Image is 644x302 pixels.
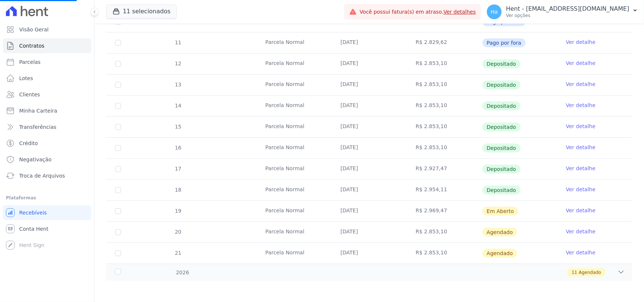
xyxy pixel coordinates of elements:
[572,269,577,276] span: 11
[407,243,482,264] td: R$ 2.853,10
[579,269,601,276] span: Agendado
[332,222,407,243] td: [DATE]
[506,5,629,13] p: Hent - [EMAIL_ADDRESS][DOMAIN_NAME]
[482,249,517,258] span: Agendado
[332,96,407,116] td: [DATE]
[174,145,181,151] span: 16
[407,117,482,137] td: R$ 2.853,10
[174,124,181,130] span: 15
[332,180,407,200] td: [DATE]
[506,13,629,18] p: Ver opções
[443,9,476,15] a: Ver detalhes
[566,207,595,214] a: Ver detalhe
[482,228,517,237] span: Agendado
[115,250,121,256] input: default
[256,180,332,200] td: Parcela Normal
[19,26,49,33] span: Visão Geral
[3,152,91,167] a: Negativação
[3,222,91,236] a: Conta Hent
[3,120,91,134] a: Transferências
[566,59,595,67] a: Ver detalhe
[256,96,332,116] td: Parcela Normal
[115,82,121,88] input: Só é possível selecionar pagamentos em aberto
[256,159,332,179] td: Parcela Normal
[115,187,121,193] input: Só é possível selecionar pagamentos em aberto
[566,123,595,130] a: Ver detalhe
[566,144,595,151] a: Ver detalhe
[19,91,40,98] span: Clientes
[256,138,332,158] td: Parcela Normal
[3,168,91,183] a: Troca de Arquivos
[482,186,521,195] span: Depositado
[407,75,482,95] td: R$ 2.853,10
[115,166,121,172] input: Só é possível selecionar pagamentos em aberto
[482,165,521,174] span: Depositado
[482,144,521,152] span: Depositado
[19,140,38,147] span: Crédito
[174,61,181,66] span: 12
[174,103,181,109] span: 14
[174,229,181,235] span: 20
[19,156,52,163] span: Negativação
[19,42,44,49] span: Contratos
[19,172,65,179] span: Troca de Arquivos
[174,250,181,256] span: 21
[332,159,407,179] td: [DATE]
[256,243,332,264] td: Parcela Normal
[481,1,644,22] button: Ha Hent - [EMAIL_ADDRESS][DOMAIN_NAME] Ver opções
[19,123,56,131] span: Transferências
[106,4,177,18] button: 11 selecionados
[115,145,121,151] input: Só é possível selecionar pagamentos em aberto
[3,205,91,220] a: Recebíveis
[256,201,332,222] td: Parcela Normal
[566,38,595,46] a: Ver detalhe
[115,103,121,109] input: Só é possível selecionar pagamentos em aberto
[566,186,595,193] a: Ver detalhe
[3,103,91,118] a: Minha Carteira
[332,32,407,53] td: [DATE]
[332,138,407,158] td: [DATE]
[407,138,482,158] td: R$ 2.853,10
[360,8,476,16] span: Você possui fatura(s) em atraso.
[19,58,41,66] span: Parcelas
[407,222,482,243] td: R$ 2.853,10
[407,180,482,200] td: R$ 2.954,11
[332,117,407,137] td: [DATE]
[256,54,332,74] td: Parcela Normal
[174,40,181,45] span: 11
[566,165,595,172] a: Ver detalhe
[332,201,407,222] td: [DATE]
[256,75,332,95] td: Parcela Normal
[256,117,332,137] td: Parcela Normal
[566,80,595,88] a: Ver detalhe
[482,38,526,47] span: Pago por fora
[566,249,595,256] a: Ver detalhe
[482,123,521,131] span: Depositado
[19,107,57,114] span: Minha Carteira
[3,38,91,53] a: Contratos
[332,75,407,95] td: [DATE]
[407,32,482,53] td: R$ 2.829,62
[6,193,88,202] div: Plataformas
[115,229,121,235] input: default
[3,22,91,37] a: Visão Geral
[407,54,482,74] td: R$ 2.853,10
[482,102,521,110] span: Depositado
[174,82,181,87] span: 13
[256,32,332,53] td: Parcela Normal
[3,136,91,151] a: Crédito
[19,225,48,233] span: Conta Hent
[19,75,33,82] span: Lotes
[115,208,121,214] input: default
[566,102,595,109] a: Ver detalhe
[115,40,121,46] input: Só é possível selecionar pagamentos em aberto
[332,54,407,74] td: [DATE]
[174,166,181,172] span: 17
[115,124,121,130] input: Só é possível selecionar pagamentos em aberto
[332,243,407,264] td: [DATE]
[491,9,498,14] span: Ha
[115,61,121,67] input: Só é possível selecionar pagamentos em aberto
[482,80,521,89] span: Depositado
[566,228,595,235] a: Ver detalhe
[3,71,91,86] a: Lotes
